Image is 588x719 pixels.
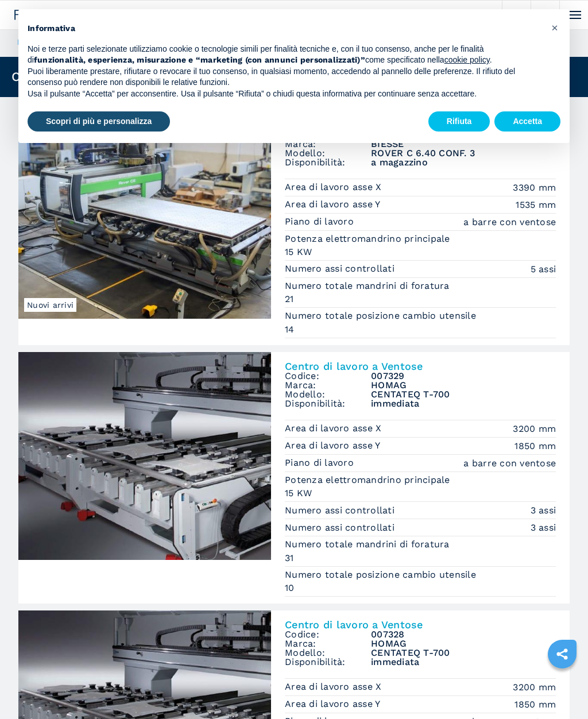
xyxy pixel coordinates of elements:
h3: HOMAG [371,639,556,648]
p: Area di lavoro asse X [285,681,385,693]
h3: 007328 [371,630,556,639]
p: Area di lavoro asse Y [285,198,384,211]
h2: Centro di lavoro a Ventose [285,361,556,372]
em: 15 KW [285,486,556,500]
span: × [551,21,558,34]
em: 1535 mm [516,198,556,211]
p: Area di lavoro asse Y [285,439,384,452]
em: 14 [285,323,556,336]
a: cookie policy [444,55,490,64]
span: immediata [371,658,556,667]
p: Potenza elettromandrino principale [285,233,453,245]
p: Potenza elettromandrino principale [285,474,453,486]
h3: HOMAG [371,381,556,390]
a: Centro di lavoro a 5 assi BIESSE ROVER C 6.40 CONF. 3Nuovi arriviCentro di lavoro a 5 assiCodice:... [18,111,570,345]
button: Scopri di più e personalizza [28,111,170,132]
a: Centro di lavoro a Ventose HOMAG CENTATEQ T-700Centro di lavoro a VentoseCodice:007329Marca:HOMAG... [18,352,570,604]
button: Accetta [494,111,560,132]
p: Numero assi controllati [285,521,397,534]
em: 21 [285,292,556,306]
span: immediata [371,399,556,408]
h2: Informativa [28,23,542,34]
p: Noi e terze parti selezionate utilizziamo cookie o tecnologie simili per finalità tecniche e, con... [28,44,542,66]
p: Numero totale mandrini di foratura [285,538,452,551]
p: Numero assi controllati [285,262,397,275]
span: Marca: [285,381,371,390]
strong: funzionalità, esperienza, misurazione e “marketing (con annunci personalizzati)” [34,55,365,64]
em: 5 assi [531,262,556,276]
p: Area di lavoro asse X [285,422,385,435]
h3: CENTATEQ T-700 [371,648,556,658]
em: 3 assi [531,521,556,534]
h3: 007329 [371,372,556,381]
p: Numero totale mandrini di foratura [285,280,452,292]
em: 1850 mm [514,439,556,453]
p: Piano di lavoro [285,215,357,228]
p: Piano di lavoro [285,457,357,469]
em: 10 [285,581,556,594]
img: Centro di lavoro a 5 assi BIESSE ROVER C 6.40 CONF. 3 [18,111,271,319]
iframe: Chat [539,667,579,710]
button: Rifiuta [428,111,490,132]
p: Numero assi controllati [285,504,397,517]
span: a magazzino [371,158,556,167]
p: Usa il pulsante “Accetta” per acconsentire. Usa il pulsante “Rifiuta” o chiudi questa informativa... [28,88,542,100]
em: 31 [285,551,556,565]
span: Modello: [285,149,371,158]
span: Codice: [285,630,371,639]
p: Numero totale posizione cambio utensile [285,569,479,581]
span: Disponibilità: [285,399,371,408]
button: Chiudi questa informativa [546,18,564,37]
em: 3200 mm [513,422,556,435]
p: Area di lavoro asse X [285,181,385,194]
em: 3390 mm [513,181,556,194]
em: a barre con ventose [463,215,556,229]
h3: CENTATEQ T-700 [371,390,556,399]
em: a barre con ventose [463,457,556,470]
span: Codice: [285,372,371,381]
p: Area di lavoro asse Y [285,698,384,710]
span: Marca: [285,639,371,648]
p: Puoi liberamente prestare, rifiutare o revocare il tuo consenso, in qualsiasi momento, accedendo ... [28,66,542,88]
span: Modello: [285,648,371,658]
span: Modello: [285,390,371,399]
em: 3 assi [531,504,556,517]
em: 15 KW [285,245,556,258]
p: Numero totale posizione cambio utensile [285,310,479,322]
span: Disponibilità: [285,658,371,667]
img: Centro di lavoro a Ventose HOMAG CENTATEQ T-700 [18,352,271,560]
h3: ROVER C 6.40 CONF. 3 [371,149,556,158]
span: Disponibilità: [285,158,371,167]
em: 3200 mm [513,681,556,694]
em: 1850 mm [514,698,556,711]
span: Nuovi arrivi [24,298,76,312]
a: sharethis [548,640,577,668]
h2: Centro di lavoro a Ventose [285,620,556,630]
